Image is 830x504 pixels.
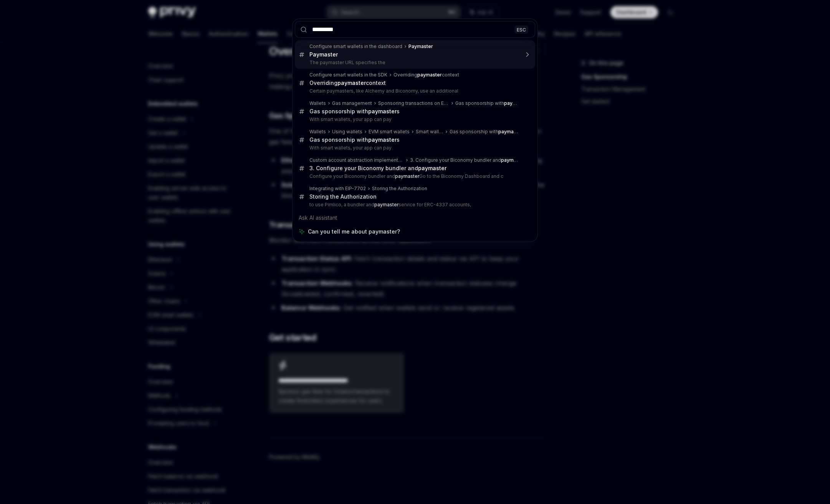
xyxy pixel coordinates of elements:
b: paymaster [501,157,526,163]
div: Integrating with EIP-7702 [309,186,366,192]
div: Ask AI assistant [295,211,535,225]
div: Gas sponsorship with s [450,129,519,135]
b: Paymaster [309,51,338,58]
div: Wallets [309,100,326,106]
p: The paymaster URL specifies the [309,60,519,66]
p: With smart wallets, your app can pay [309,145,519,151]
div: Configure smart wallets in the SDK [309,72,387,78]
div: Gas sponsorship with s [309,108,400,115]
b: Paymaster [408,43,433,49]
b: paymaster [417,72,442,78]
p: With smart wallets, your app can pay [309,116,519,123]
b: paymaster [337,80,366,86]
div: Wallets [309,129,326,135]
div: Storing the Authorization [309,193,377,200]
b: paymaster [504,100,529,106]
p: Certain paymasters, like Alchemy and Biconomy, use an additional [309,88,519,94]
div: Gas sponsorship with s [309,136,400,143]
div: ESC [514,25,528,33]
b: paymaster [395,173,419,179]
div: Overriding context [309,80,386,86]
p: Configure your Biconomy bundler and Go to the Biconomy Dashboard and c [309,173,519,179]
div: Gas management [332,100,372,106]
b: paymaster [368,108,397,114]
b: paymaster [374,202,398,207]
div: Configure smart wallets in the dashboard [309,43,402,50]
div: Overriding context [394,72,459,78]
b: paymaster [368,136,397,143]
div: 3. Configure your Biconomy bundler and [309,165,446,172]
div: Gas sponsorship with s [455,100,519,106]
div: Sponsoring transactions on Ethereum [378,100,449,106]
span: Can you tell me about paymaster? [308,228,400,235]
b: paymaster [418,165,446,171]
b: paymaster [498,129,523,134]
div: Using wallets [332,129,362,135]
div: Smart wallets [416,129,443,135]
div: Custom account abstraction implementation [309,157,404,163]
div: 3. Configure your Biconomy bundler and [410,157,519,163]
p: to use Pimlico, a bundler and service for ERC-4337 accounts, [309,202,519,208]
div: EVM smart wallets [369,129,410,135]
div: Storing the Authorization [372,186,427,192]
